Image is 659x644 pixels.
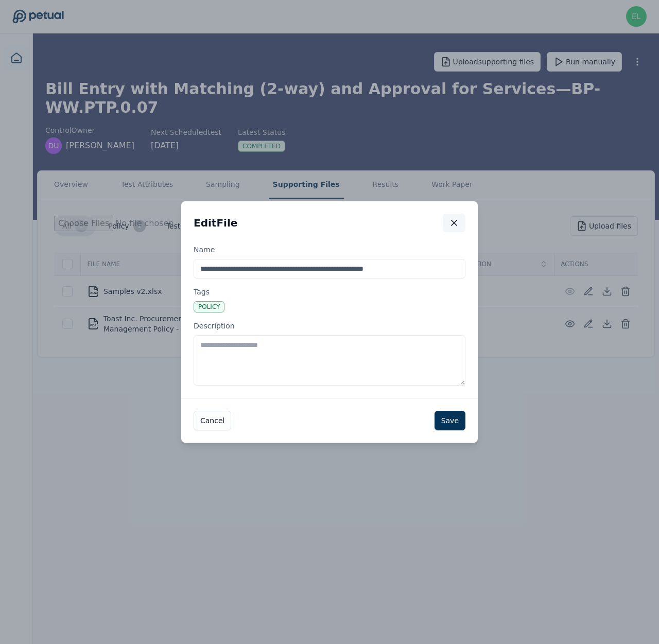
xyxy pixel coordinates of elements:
[194,216,237,230] h2: Edit File
[194,245,465,279] label: Name
[194,411,231,430] button: Cancel
[194,301,224,312] div: Policy
[194,287,465,312] label: Tags
[194,259,465,279] input: Name
[194,321,465,386] label: Description
[435,411,465,430] button: Save
[194,335,465,386] textarea: Description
